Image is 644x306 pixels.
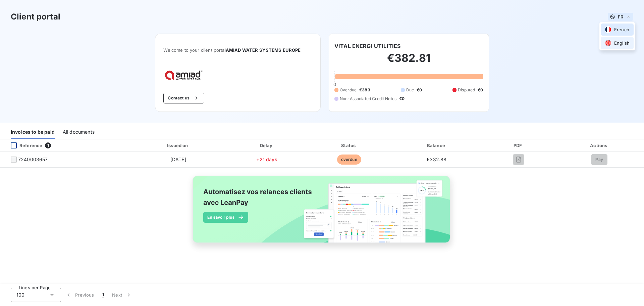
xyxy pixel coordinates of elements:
[478,87,483,93] span: €0
[11,125,55,139] div: Invoices to be paid
[11,11,60,23] h3: Client portal
[614,27,629,33] span: French
[170,157,186,162] span: [DATE]
[163,93,204,103] button: Contact us
[337,155,361,165] span: overdue
[18,156,48,163] span: 7240003657
[226,47,301,53] span: AMIAD WATER SYSTEMS EUROPE
[5,142,42,148] div: Reference
[618,14,623,19] span: FR
[131,142,225,149] div: Issued on
[163,69,206,82] img: Company logo
[102,292,104,298] span: 1
[392,142,481,149] div: Balance
[458,87,475,93] span: Disputed
[591,154,607,165] button: Pay
[614,40,630,46] span: English
[334,51,483,72] h2: €382.81
[228,142,306,149] div: Delay
[45,142,51,148] span: 1
[256,157,277,162] span: +21 days
[163,47,312,53] span: Welcome to your client portal
[359,87,370,93] span: €383
[61,288,98,302] button: Previous
[417,87,422,93] span: €0
[108,288,136,302] button: Next
[399,96,405,102] span: €0
[406,87,414,93] span: Due
[556,142,643,149] div: Actions
[309,142,390,149] div: Status
[186,172,458,254] img: banner
[484,142,553,149] div: PDF
[63,125,95,139] div: All documents
[16,292,24,298] span: 100
[427,157,446,162] span: £332.88
[340,96,396,102] span: Non-Associated Credit Notes
[333,82,336,87] span: 0
[98,288,108,302] button: 1
[334,42,400,50] h6: VITAL ENERGI UTILITIES
[340,87,357,93] span: Overdue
